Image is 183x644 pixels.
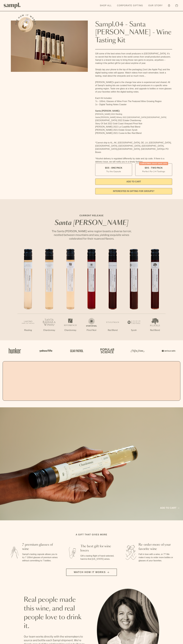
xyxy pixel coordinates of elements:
h1: Sampl.04 - Santa [PERSON_NAME] - Wine Tasting Kit [95,21,172,44]
a: Add to cart [160,506,179,510]
span: Santa [PERSON_NAME] Winery 2022 [GEOGRAPHIC_DATA] [GEOGRAPHIC_DATA] [95,116,166,118]
li: 2 / 7 [39,249,60,340]
small: Try the Capsule [106,170,121,173]
p: Syrah [123,329,144,332]
img: Sampl.04 - Santa Barbara - Wine Tasting Kit [11,21,88,72]
span: , [117,148,118,150]
p: CURRENT RELEASE [49,214,134,217]
button: Watch how it works [66,569,117,576]
h2: A gift that gives more [76,533,107,536]
a: Corporate Gifting [116,3,144,8]
p: Fall in love with a wine, or 7? We make it easy to order more bottles or glasses of your favorites. [139,553,175,562]
li: 7 / 7 [144,249,166,340]
li: 3 / 7 [60,249,81,340]
img: Sampl logo [4,3,21,8]
p: Red Blend [102,329,123,332]
p: Riesling [17,329,39,332]
li: [PERSON_NAME] 2022 La Cuadrilla Red Blend [95,125,172,128]
p: Gift a tasting flight of hand-selected, hard-to-find [US_STATE] wines. [80,554,116,561]
li: 6 / 7 [123,249,144,340]
button: See how it works [18,17,33,32]
li: 5 / 7 [102,249,123,340]
li: [PERSON_NAME] 2021 Estate Grown Syrah [95,128,172,132]
li: 1 / 7 [17,249,39,340]
span: [GEOGRAPHIC_DATA], [GEOGRAPHIC_DATA] [118,148,163,150]
img: Artboard_4_28b4d326-c26e-48f9-9c80-911f17d6414e_x450.png [99,345,115,356]
h3: Re-order more of your favorite wine [139,543,175,551]
h3: The best gift for wine lovers [80,544,116,553]
span: $95 - Two Pack [145,166,163,169]
h3: 7 premium glasses of wine [22,543,58,551]
div: Gift some of the best wines from small producers in [GEOGRAPHIC_DATA]. It’s no secret that the be... [95,52,172,163]
p: Chardonnay [60,329,81,332]
img: Artboard_3_0b291449-6e8c-4d07-b2c2-3f3601a19cd1_x450.png [130,345,145,356]
p: Sampl's tasting capsule allows you to try 7 100ml glasses of premium wines without committing to ... [22,553,58,562]
small: Perfect For 2-4 Tastings [142,170,165,173]
p: Pinot Noir [81,329,102,332]
button: Add to Cart [95,178,172,185]
li: 4 / 7 [81,249,102,340]
img: Artboard_6_04f9a106-072f-468a-bdd7-f11783b05722_x450.png [38,345,53,356]
li: Story Of Soil 2022 Gold Coast Vineyard Pinot Noir [95,122,172,125]
a: interested in gifting for groups? [95,188,172,194]
p: Red Blend [144,329,166,332]
div: Christmas SALE! Save 20% [139,162,168,165]
a: Our Story [147,3,164,8]
img: Artboard_5_7fdae55a-36fd-43f7-8bfd-f74a06a2878e_x450.png [68,345,84,356]
img: Artboard_1_c8cd28af-0030-4af1-819c-248e302c7f06_x450.png [7,345,23,356]
span: [PERSON_NAME] 2022 Riesling [95,113,122,115]
li: [GEOGRAPHIC_DATA] 2022 Estate Chardonnay [95,119,172,122]
img: Artboard_7_5b34974b-f019-449e-91fb-745f8d0877ee_x450.png [160,345,176,356]
h2: Real people made this wine, and real people love to drink it. [24,596,86,630]
li: [PERSON_NAME] 2021 Cuvee le Bec Red Blend [95,132,172,135]
em: Santa [PERSON_NAME] [55,220,128,226]
p: The Santa [PERSON_NAME] wine region boasts a diverse terroir, nestled between mountains and sea, ... [49,229,134,241]
a: Shop All [99,3,113,8]
span: $55 - One Pack [105,166,122,169]
strong: Santa [PERSON_NAME]: [95,110,120,112]
p: Chardonnay [39,329,60,332]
